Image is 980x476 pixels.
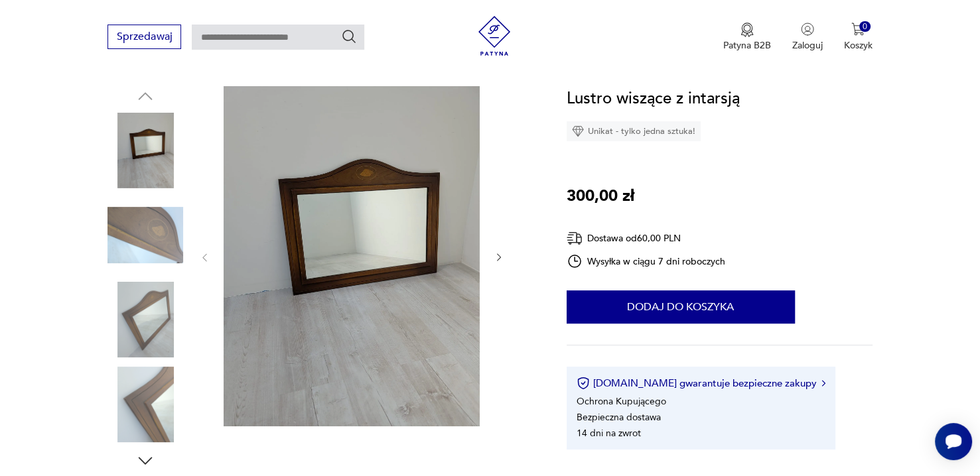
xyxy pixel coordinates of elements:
div: 0 [859,21,871,32]
button: Patyna B2B [723,23,771,52]
img: Patyna - sklep z meblami i dekoracjami vintage [474,16,514,56]
button: Dodaj do koszyka [567,290,795,324]
li: Bezpieczna dostawa [577,411,661,424]
a: Ikona medaluPatyna B2B [723,23,771,52]
iframe: Smartsupp widget button [935,423,972,460]
button: Sprzedawaj [107,25,181,49]
li: 14 dni na zwrot [577,427,641,440]
p: Zaloguj [792,39,823,52]
p: Patyna B2B [723,39,771,52]
img: Zdjęcie produktu Lustro wiszące z intarsją [107,282,183,357]
img: Ikona koszyka [851,23,865,36]
img: Zdjęcie produktu Lustro wiszące z intarsją [107,113,183,188]
p: 300,00 zł [567,184,634,209]
img: Ikonka użytkownika [801,23,814,36]
img: Ikona medalu [740,23,754,37]
li: Ochrona Kupującego [577,395,666,408]
h1: Lustro wiszące z intarsją [567,86,740,111]
button: Zaloguj [792,23,823,52]
button: [DOMAIN_NAME] gwarantuje bezpieczne zakupy [577,377,825,390]
img: Zdjęcie produktu Lustro wiszące z intarsją [107,367,183,442]
img: Ikona certyfikatu [577,377,590,390]
img: Zdjęcie produktu Lustro wiszące z intarsją [107,198,183,273]
button: 0Koszyk [844,23,873,52]
a: Sprzedawaj [107,33,181,42]
button: Szukaj [341,29,357,44]
div: Dostawa od 60,00 PLN [567,230,726,247]
img: Ikona dostawy [567,230,583,247]
div: Unikat - tylko jedna sztuka! [567,121,701,141]
div: Wysyłka w ciągu 7 dni roboczych [567,253,726,269]
p: Koszyk [844,39,873,52]
img: Ikona strzałki w prawo [821,380,825,387]
img: Ikona diamentu [572,125,584,137]
img: Zdjęcie produktu Lustro wiszące z intarsją [224,86,480,426]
